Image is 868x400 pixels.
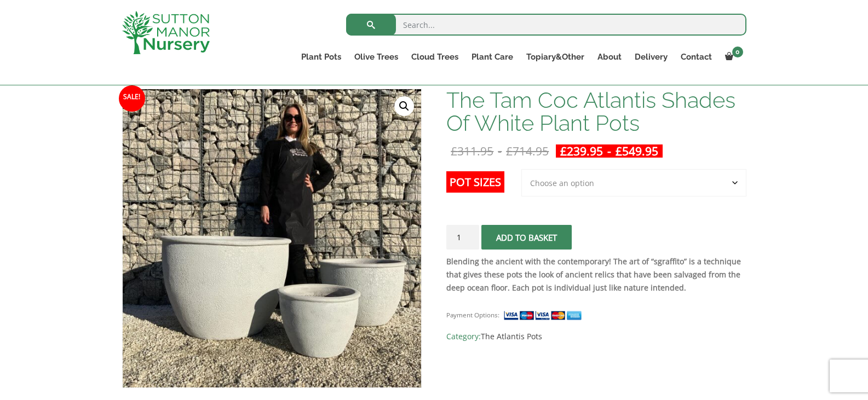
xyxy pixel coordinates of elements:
[503,310,585,321] img: payment supported
[465,49,520,65] a: Plant Care
[405,49,465,65] a: Cloud Trees
[481,225,572,250] button: Add to basket
[122,11,210,54] img: logo
[616,143,622,159] span: £
[446,171,504,193] label: Pot Sizes
[446,225,479,250] input: Product quantity
[732,47,743,57] span: 0
[295,49,348,65] a: Plant Pots
[481,331,542,341] a: The Atlantis Pots
[446,89,746,135] h1: The Tam Coc Atlantis Shades Of White Plant Pots
[628,49,674,65] a: Delivery
[520,49,591,65] a: Topiary&Other
[394,96,414,116] a: View full-screen image gallery
[348,49,405,65] a: Olive Trees
[560,143,567,159] span: £
[506,143,513,159] span: £
[119,85,145,112] span: Sale!
[591,49,628,65] a: About
[446,256,741,293] strong: Blending the ancient with the contemporary! The art of “sgraffito” is a technique that gives thes...
[451,143,493,159] bdi: 311.95
[446,311,499,319] small: Payment Options:
[674,49,718,65] a: Contact
[556,144,663,158] ins: -
[616,143,658,159] bdi: 549.95
[506,143,549,159] bdi: 714.95
[346,14,746,36] input: Search...
[560,143,603,159] bdi: 239.95
[446,330,746,343] span: Category:
[446,144,553,158] del: -
[451,143,457,159] span: £
[718,49,746,65] a: 0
